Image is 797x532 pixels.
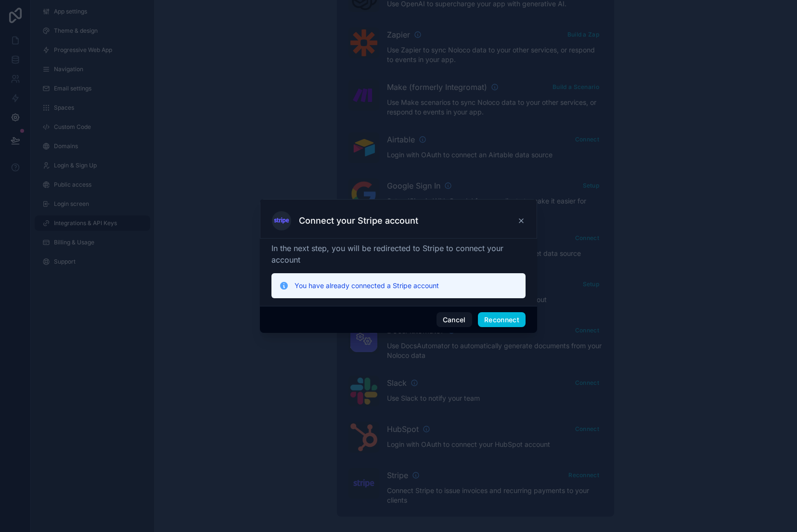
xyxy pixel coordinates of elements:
button: Cancel [437,312,472,328]
button: Reconnect [478,312,526,328]
p: In the next step, you will be redirected to Stripe to connect your account [271,242,526,266]
p: You have already connected a Stripe account [295,281,518,291]
h3: Connect your Stripe account [299,215,418,227]
img: Stripe [272,216,291,225]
